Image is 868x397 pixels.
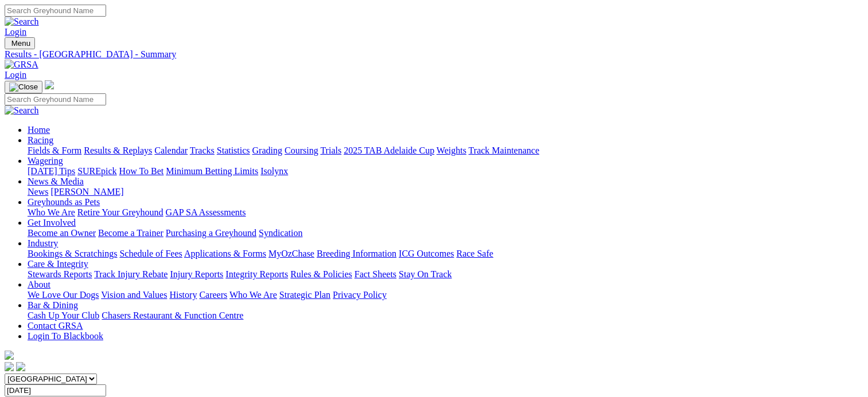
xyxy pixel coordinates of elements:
a: We Love Our Dogs [28,290,99,300]
div: Get Involved [28,228,863,238]
a: Results & Replays [84,146,152,155]
a: Privacy Policy [333,290,387,300]
a: Coursing [285,146,318,155]
a: Breeding Information [317,249,396,258]
a: Login [5,70,26,80]
img: Close [9,82,38,92]
img: GRSA [5,60,38,70]
a: Schedule of Fees [119,249,182,258]
a: Racing [28,135,53,145]
a: SUREpick [77,166,116,176]
div: About [28,290,863,300]
a: Integrity Reports [225,269,288,279]
span: Menu [11,39,30,48]
a: Race Safe [456,249,493,258]
a: Get Involved [28,218,76,227]
a: Statistics [217,146,250,155]
a: Care & Integrity [28,259,88,269]
a: Results - [GEOGRAPHIC_DATA] - Summary [5,49,863,60]
a: GAP SA Assessments [166,207,246,217]
a: History [169,290,197,300]
a: Trials [320,146,341,155]
div: Bar & Dining [28,310,863,321]
a: MyOzChase [268,249,314,258]
a: Login To Blackbook [28,331,103,341]
a: News [28,187,48,196]
a: Bookings & Scratchings [28,249,117,258]
a: News & Media [28,176,84,186]
img: Search [5,105,39,116]
a: [DATE] Tips [28,166,75,176]
a: Syndication [259,228,302,238]
a: Grading [252,146,282,155]
div: Greyhounds as Pets [28,207,863,218]
a: Who We Are [28,207,75,217]
a: Fact Sheets [355,269,396,279]
a: Track Maintenance [469,146,539,155]
a: Track Injury Rebate [94,269,168,279]
a: Applications & Forms [184,249,266,258]
a: Calendar [154,146,188,155]
a: Login [5,27,26,37]
a: Chasers Restaurant & Function Centre [102,310,243,320]
a: Injury Reports [170,269,223,279]
div: Racing [28,146,863,156]
a: ICG Outcomes [399,249,454,258]
img: twitter.svg [16,362,25,371]
input: Search [5,5,106,17]
button: Toggle navigation [5,37,35,49]
button: Toggle navigation [5,81,42,93]
a: Contact GRSA [28,321,83,331]
div: Care & Integrity [28,269,863,280]
a: 2025 TAB Adelaide Cup [344,146,434,155]
a: Wagering [28,156,63,166]
div: News & Media [28,187,863,197]
a: Rules & Policies [290,269,352,279]
div: Industry [28,249,863,259]
a: Minimum Betting Limits [166,166,258,176]
a: Greyhounds as Pets [28,197,100,207]
input: Search [5,93,106,105]
a: Who We Are [229,290,277,300]
a: Weights [437,146,466,155]
a: About [28,280,50,289]
a: Purchasing a Greyhound [166,228,256,238]
a: Tracks [190,146,215,155]
a: Home [28,125,50,135]
a: [PERSON_NAME] [50,187,123,196]
a: Stay On Track [399,269,451,279]
a: How To Bet [119,166,164,176]
a: Strategic Plan [279,290,330,300]
img: facebook.svg [5,362,14,371]
a: Fields & Form [28,146,81,155]
div: Wagering [28,166,863,176]
a: Retire Your Greyhound [77,207,164,217]
input: Select date [5,384,106,396]
a: Careers [199,290,227,300]
a: Vision and Values [101,290,167,300]
img: logo-grsa-white.png [45,80,54,89]
a: Stewards Reports [28,269,92,279]
a: Become an Owner [28,228,96,238]
img: Search [5,17,39,27]
a: Industry [28,238,58,248]
img: logo-grsa-white.png [5,351,14,360]
a: Bar & Dining [28,300,78,310]
a: Isolynx [260,166,288,176]
a: Cash Up Your Club [28,310,99,320]
a: Become a Trainer [98,228,164,238]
